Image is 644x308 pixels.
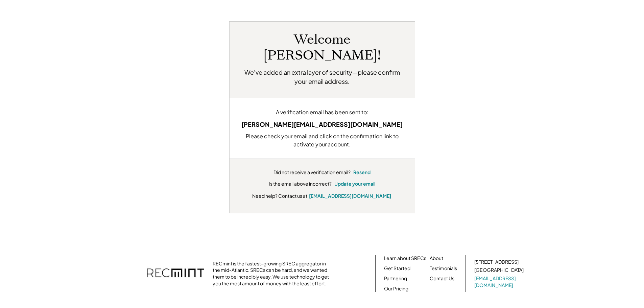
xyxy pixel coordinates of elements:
[474,275,525,288] a: [EMAIL_ADDRESS][DOMAIN_NAME]
[353,169,371,176] button: Resend
[384,285,408,292] a: Our Pricing
[430,265,457,272] a: Testimonials
[384,275,407,282] a: Partnering
[474,259,519,265] div: [STREET_ADDRESS]
[252,192,307,199] div: Need help? Contact us at
[240,32,405,64] h1: Welcome [PERSON_NAME]!
[309,193,391,199] a: [EMAIL_ADDRESS][DOMAIN_NAME]
[269,181,332,187] div: Is the email above incorrect?
[240,120,405,129] div: [PERSON_NAME][EMAIL_ADDRESS][DOMAIN_NAME]
[384,265,410,272] a: Get Started
[240,108,405,116] div: A verification email has been sent to:
[240,132,405,148] div: Please check your email and click on the confirmation link to activate your account.
[213,260,333,287] div: RECmint is the fastest-growing SREC aggregator in the mid-Atlantic. SRECs can be hard, and we wan...
[334,181,375,187] button: Update your email
[273,169,351,176] div: Did not receive a verification email?
[240,68,405,86] h2: We’ve added an extra layer of security—please confirm your email address.
[384,255,426,262] a: Learn about SRECs
[430,255,443,262] a: About
[430,275,454,282] a: Contact Us
[474,267,524,274] div: [GEOGRAPHIC_DATA]
[147,262,204,285] img: recmint-logotype%403x.png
